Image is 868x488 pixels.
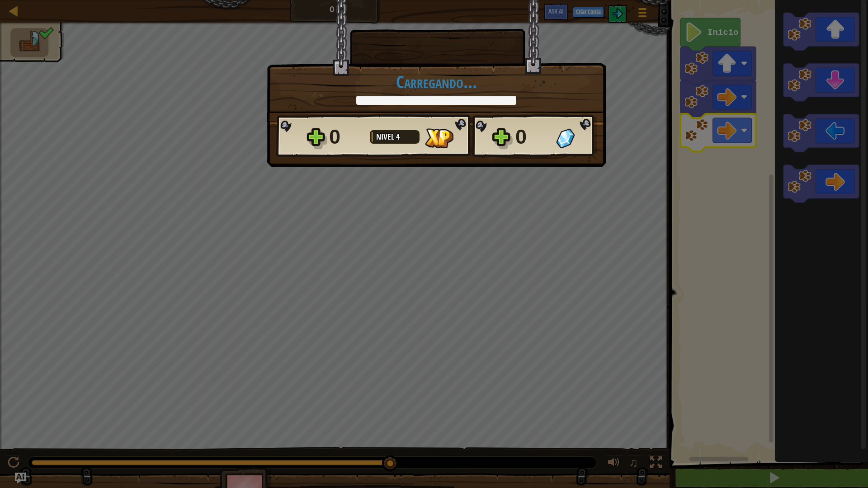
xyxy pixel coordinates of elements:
[515,122,551,151] div: 0
[276,72,596,91] h1: Carregando...
[425,128,453,148] img: XP Ganho
[396,131,400,142] span: 4
[329,122,364,151] div: 0
[376,131,396,142] span: Nível
[556,128,575,148] img: Gemas Ganhas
